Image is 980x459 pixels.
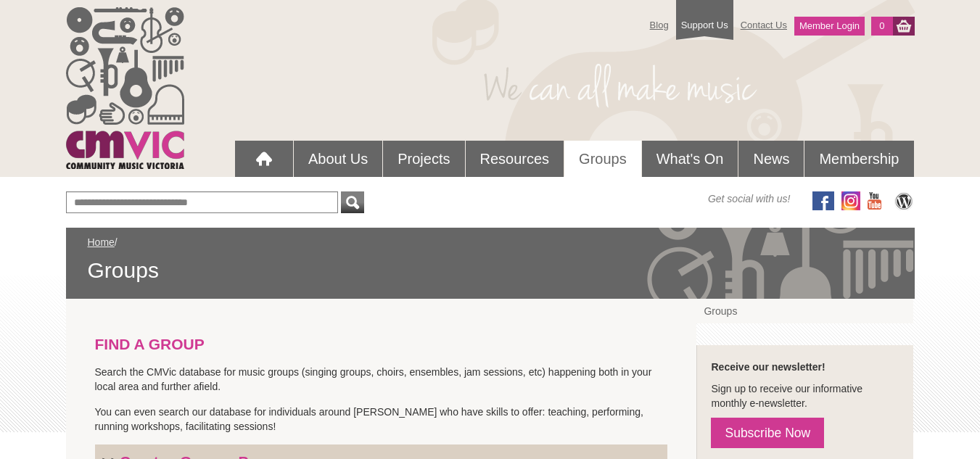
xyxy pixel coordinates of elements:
a: Resources [466,141,564,177]
a: Home [88,236,115,248]
span: Groups [88,257,893,284]
img: CMVic Blog [893,191,915,210]
p: Search the CMVic database for music groups (singing groups, choirs, ensembles, jam sessions, etc)... [95,365,668,394]
span: Get social with us! [708,191,791,206]
a: Groups [696,299,913,323]
div: / [88,235,893,284]
a: What's On [642,141,738,177]
a: Groups [564,141,641,177]
img: icon-instagram.png [841,191,860,210]
a: News [738,141,804,177]
a: Blog [643,12,676,38]
a: Projects [383,141,464,177]
strong: FIND A GROUP [95,336,205,352]
a: 0 [871,17,892,36]
strong: Receive our newsletter! [711,361,825,373]
p: Sign up to receive our informative monthly e-newsletter. [711,381,899,410]
a: About Us [294,141,382,177]
img: cmvic_logo.png [66,7,184,169]
a: Membership [804,141,913,177]
p: You can even search our database for individuals around [PERSON_NAME] who have skills to offer: t... [95,405,668,434]
a: Subscribe Now [711,418,824,448]
a: Member Login [794,17,865,36]
a: Contact Us [733,12,794,38]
